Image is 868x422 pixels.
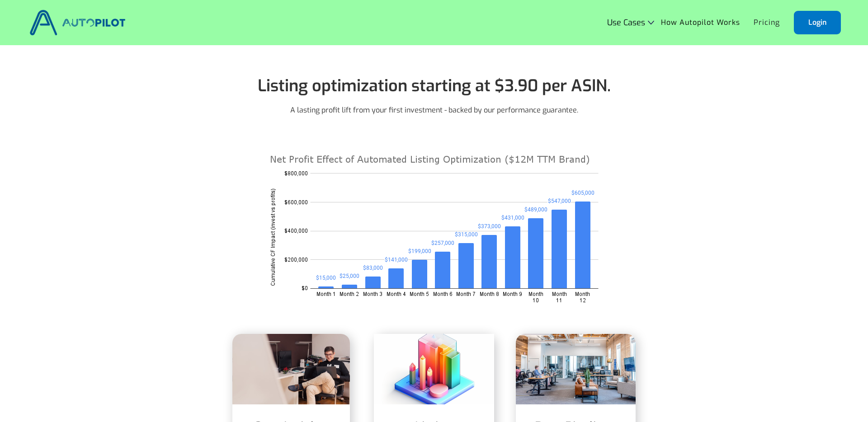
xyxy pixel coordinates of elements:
a: Pricing [747,14,787,31]
a: How Autopilot Works [654,14,747,31]
img: Icon Rounded Chevron Dark - BRIX Templates [648,20,654,24]
div: Use Cases [607,18,654,27]
p: A lasting profit lift from your first investment - backed by our performance guarantee. [290,105,578,116]
div: Use Cases [607,18,645,27]
a: Login [794,11,841,34]
span: Listing optimization starting at $3.90 per ASIN. [258,75,611,97]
